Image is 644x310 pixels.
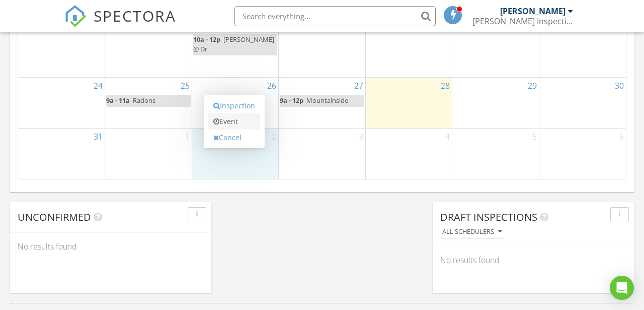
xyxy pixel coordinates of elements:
a: Go to September 6, 2025 [617,129,626,145]
a: Inspection [208,98,260,114]
td: Go to August 28, 2025 [365,78,452,129]
a: Go to September 1, 2025 [183,129,192,145]
span: 9a - 11a [106,96,130,105]
span: Mountainside [306,96,348,105]
td: Go to August 21, 2025 [365,17,452,78]
td: Go to August 20, 2025 [279,17,366,78]
a: Go to August 31, 2025 [92,129,105,145]
td: Go to August 31, 2025 [18,129,105,179]
td: Go to August 18, 2025 [105,17,192,78]
a: SPECTORA [64,14,176,35]
td: Go to August 29, 2025 [452,78,539,129]
a: Go to August 28, 2025 [439,78,452,94]
button: All schedulers [440,225,504,239]
a: Event [208,113,260,130]
span: Radons [133,96,155,105]
a: Cancel [208,130,260,146]
div: Zimmerman Inspections LLC [472,16,573,26]
td: Go to September 1, 2025 [105,129,192,179]
div: [PERSON_NAME] [500,6,566,16]
td: Go to August 24, 2025 [18,78,105,129]
a: Go to September 5, 2025 [530,129,539,145]
a: Go to August 27, 2025 [352,78,365,94]
td: Go to September 4, 2025 [365,129,452,179]
img: The Best Home Inspection Software - Spectora [64,5,87,27]
a: Go to August 26, 2025 [265,78,278,94]
td: Go to August 17, 2025 [18,17,105,78]
td: Go to August 22, 2025 [452,17,539,78]
span: [PERSON_NAME] @ Dr [193,35,274,53]
div: All schedulers [442,228,502,235]
td: Go to August 30, 2025 [539,78,626,129]
td: Go to September 2, 2025 [192,129,279,179]
div: No results found [10,233,211,260]
span: 9a - 12p [280,96,303,105]
td: Go to September 6, 2025 [539,129,626,179]
span: SPECTORA [94,5,176,26]
td: Go to September 3, 2025 [279,129,366,179]
td: Go to August 25, 2025 [105,78,192,129]
a: Go to August 29, 2025 [526,78,539,94]
div: No results found [433,246,634,274]
td: Go to August 27, 2025 [279,78,366,129]
a: Go to September 4, 2025 [443,129,452,145]
a: Go to September 3, 2025 [357,129,365,145]
a: Go to August 24, 2025 [92,78,105,94]
td: Go to August 23, 2025 [539,17,626,78]
input: Search everything... [234,6,436,26]
div: Open Intercom Messenger [610,276,634,300]
a: Go to August 30, 2025 [613,78,626,94]
span: Unconfirmed [18,210,91,224]
td: Go to August 19, 2025 [192,17,279,78]
a: Go to August 25, 2025 [179,78,192,94]
td: Go to August 26, 2025 [192,78,279,129]
td: Go to September 5, 2025 [452,129,539,179]
span: Draft Inspections [440,210,537,224]
span: 10a - 12p [193,35,220,44]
